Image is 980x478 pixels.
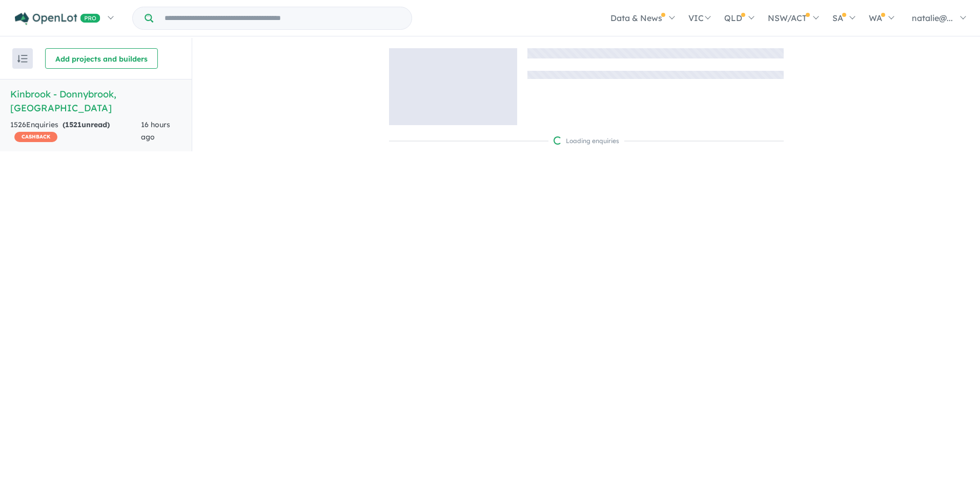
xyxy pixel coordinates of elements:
span: CASHBACK [14,132,57,142]
strong: ( unread) [63,120,110,129]
div: Loading enquiries [554,136,619,146]
span: 16 hours ago [141,120,170,142]
span: 1521 [65,120,81,129]
img: Openlot PRO Logo White [15,12,100,25]
h5: Kinbrook - Donnybrook , [GEOGRAPHIC_DATA] [10,87,181,115]
button: Add projects and builders [45,48,158,69]
input: Try estate name, suburb, builder or developer [155,7,410,29]
div: 1526 Enquir ies [10,119,141,144]
img: sort.svg [17,55,28,63]
span: natalie@... [912,13,953,23]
